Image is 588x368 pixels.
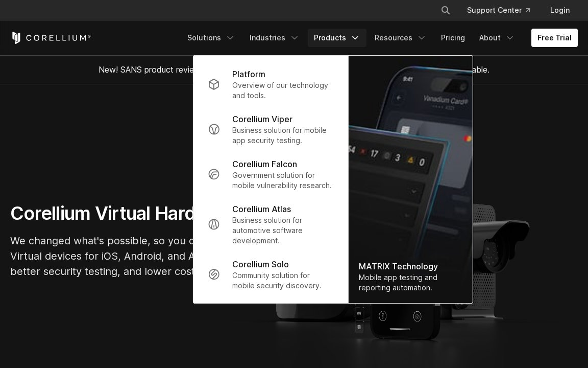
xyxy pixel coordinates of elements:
[10,202,316,225] h1: Corellium Virtual Hardware
[359,272,462,293] div: Mobile app testing and reporting automation.
[200,152,342,197] a: Corellium Falcon Government solution for mobile vulnerability research.
[243,29,306,47] a: Industries
[473,29,521,47] a: About
[349,56,473,303] img: Matrix_WebNav_1x
[10,233,316,279] p: We changed what's possible, so you can build what's next. Virtual devices for iOS, Android, and A...
[99,64,489,75] span: New! SANS product review now available.
[232,113,292,125] p: Corellium Viper
[369,29,433,47] a: Resources
[435,29,471,47] a: Pricing
[349,56,473,303] a: MATRIX Technology Mobile app testing and reporting automation.
[232,125,334,146] p: Business solution for mobile app security testing.
[232,270,334,291] p: Community solution for mobile security discovery.
[232,158,297,170] p: Corellium Falcon
[428,1,578,19] div: Navigation Menu
[359,260,462,272] div: MATRIX Technology
[436,1,455,19] button: Search
[232,203,291,215] p: Corellium Atlas
[232,170,334,191] p: Government solution for mobile vulnerability research.
[232,258,289,270] p: Corellium Solo
[232,80,334,101] p: Overview of our technology and tools.
[531,29,578,47] a: Free Trial
[232,68,265,80] p: Platform
[308,29,366,47] a: Products
[232,215,334,246] p: Business solution for automotive software development.
[200,252,342,297] a: Corellium Solo Community solution for mobile security discovery.
[181,29,241,47] a: Solutions
[459,1,538,19] a: Support Center
[200,197,342,252] a: Corellium Atlas Business solution for automotive software development.
[542,1,578,19] a: Login
[200,62,342,107] a: Platform Overview of our technology and tools.
[181,29,578,47] div: Navigation Menu
[200,107,342,152] a: Corellium Viper Business solution for mobile app security testing.
[10,32,91,44] a: Corellium Home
